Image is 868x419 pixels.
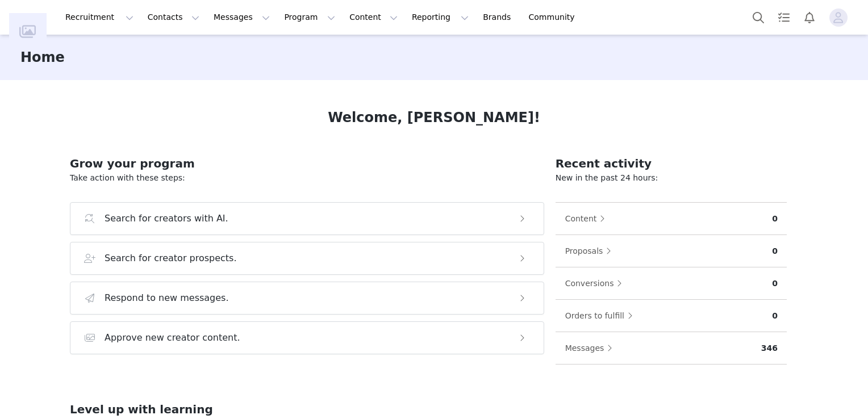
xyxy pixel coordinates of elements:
[343,5,404,30] button: Content
[823,9,859,27] button: Profile
[565,339,619,357] button: Messages
[772,213,778,225] p: 0
[105,291,229,305] h3: Respond to new messages.
[105,212,228,225] h3: Search for creators with AI.
[70,155,544,172] h2: Grow your program
[565,307,639,325] button: Orders to fulfill
[772,245,778,257] p: 0
[277,5,342,30] button: Program
[141,5,206,30] button: Contacts
[565,209,611,228] button: Content
[207,5,277,30] button: Messages
[70,242,544,275] button: Search for creator prospects.
[405,5,475,30] button: Reporting
[476,5,521,30] a: Brands
[59,5,140,30] button: Recruitment
[746,5,771,30] button: Search
[105,331,240,345] h3: Approve new creator content.
[105,252,237,265] h3: Search for creator prospects.
[70,202,544,235] button: Search for creators with AI.
[70,321,544,354] button: Approve new creator content.
[771,5,796,30] a: Tasks
[761,342,778,354] p: 346
[797,5,822,30] button: Notifications
[565,274,628,292] button: Conversions
[833,9,844,27] div: avatar
[522,5,587,30] a: Community
[328,107,540,128] h1: Welcome, [PERSON_NAME]!
[70,282,544,315] button: Respond to new messages.
[772,310,778,322] p: 0
[556,155,787,172] h2: Recent activity
[565,242,617,260] button: Proposals
[70,172,544,184] p: Take action with these steps:
[20,47,65,68] h3: Home
[70,401,798,418] h2: Level up with learning
[556,172,787,184] p: New in the past 24 hours:
[772,278,778,290] p: 0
